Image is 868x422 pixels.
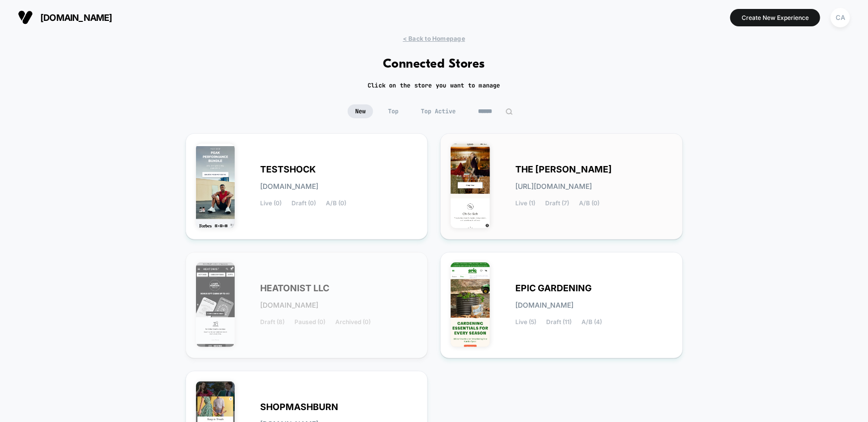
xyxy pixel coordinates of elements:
[336,319,371,326] span: Archived (0)
[403,35,465,42] span: < Back to Homepage
[261,302,319,309] span: [DOMAIN_NAME]
[579,200,599,207] span: A/B (0)
[515,302,574,309] span: [DOMAIN_NAME]
[831,8,850,27] div: CA
[368,82,500,89] h2: Click on the store you want to manage
[196,144,235,228] img: TESTSHOCK
[196,262,235,347] img: HEATONIST_LLC
[261,183,319,190] span: [DOMAIN_NAME]
[326,200,347,207] span: A/B (0)
[451,262,490,347] img: EPIC_GARDENING
[545,200,569,207] span: Draft (7)
[451,144,490,228] img: THE_LOLA_BLANKET
[381,104,406,118] span: Top
[505,108,513,115] img: edit
[515,166,612,173] span: THE [PERSON_NAME]
[413,104,463,118] span: Top Active
[515,183,592,190] span: [URL][DOMAIN_NAME]
[348,104,373,118] span: New
[828,7,853,28] button: CA
[515,200,535,207] span: Live (1)
[261,404,339,411] span: SHOPMASHBURN
[515,285,592,292] span: EPIC GARDENING
[383,57,485,72] h1: Connected Stores
[18,10,33,25] img: Visually logo
[730,9,820,26] button: Create New Experience
[261,200,282,207] span: Live (0)
[295,319,326,326] span: Paused (0)
[261,166,316,173] span: TESTSHOCK
[581,319,602,326] span: A/B (4)
[261,319,285,326] span: Draft (8)
[15,9,115,25] button: [DOMAIN_NAME]
[546,319,572,326] span: Draft (11)
[261,285,330,292] span: HEATONIST LLC
[292,200,316,207] span: Draft (0)
[515,319,536,326] span: Live (5)
[40,12,112,23] span: [DOMAIN_NAME]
